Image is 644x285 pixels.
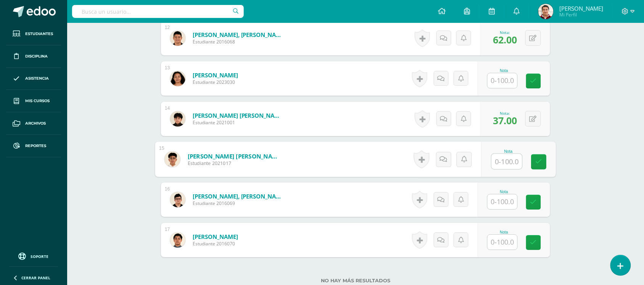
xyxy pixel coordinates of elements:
[21,275,50,280] span: Cerrar panel
[188,160,282,167] span: Estudiante 2021017
[6,45,61,68] a: Disciplina
[188,152,282,160] a: [PERSON_NAME] [PERSON_NAME]
[6,112,61,135] a: Archivos
[6,90,61,112] a: Mis cursos
[25,31,53,37] span: Estudiantes
[9,251,58,261] a: Soporte
[493,33,517,46] span: 62.00
[193,71,238,79] a: [PERSON_NAME]
[31,254,49,259] span: Soporte
[170,71,185,86] img: cb4148081ef252bd29a6a4424fd4a5bd.png
[193,240,238,247] span: Estudiante 2016070
[492,154,522,169] input: 0-100.0
[493,110,517,116] div: Nota:
[487,69,521,73] div: Nota
[488,194,517,209] input: 0-100.0
[25,75,49,82] span: Asistencia
[170,30,185,46] img: f8a1c5f1542a778f63900ba7a2e8b186.png
[491,149,526,153] div: Nota
[488,235,517,250] input: 0-100.0
[72,5,244,18] input: Busca un usuario...
[488,73,517,88] input: 0-100.0
[170,232,185,248] img: d5477ca1a3f189a885c1b57d1d09bc4b.png
[25,120,46,126] span: Archivos
[6,135,61,157] a: Reportes
[487,190,521,194] div: Nota
[6,68,61,90] a: Asistencia
[170,192,185,207] img: d8280628bdc6755ad7e85c61e1e4ed1d.png
[193,79,238,85] span: Estudiante 2023030
[193,38,284,45] span: Estudiante 2016068
[25,53,48,59] span: Disciplina
[193,233,238,240] a: [PERSON_NAME]
[193,112,284,119] a: [PERSON_NAME] [PERSON_NAME]
[193,192,284,200] a: [PERSON_NAME], [PERSON_NAME]
[559,11,603,18] span: Mi Perfil
[170,111,185,126] img: df962ed01f737edf80b9344964ad4743.png
[559,5,603,12] span: [PERSON_NAME]
[193,31,284,38] a: [PERSON_NAME], [PERSON_NAME]
[6,23,61,45] a: Estudiantes
[487,230,521,234] div: Nota
[193,119,284,126] span: Estudiante 2021001
[193,200,284,207] span: Estudiante 2016069
[25,98,50,104] span: Mis cursos
[25,143,46,149] span: Reportes
[493,30,517,35] div: Nota:
[164,151,180,167] img: fa1f7fca692f2d9304f42208ced13b82.png
[161,278,550,283] label: No hay más resultados
[493,114,517,127] span: 37.00
[538,4,554,19] img: e7cd323b44cf5a74fd6dd1684ce041c5.png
